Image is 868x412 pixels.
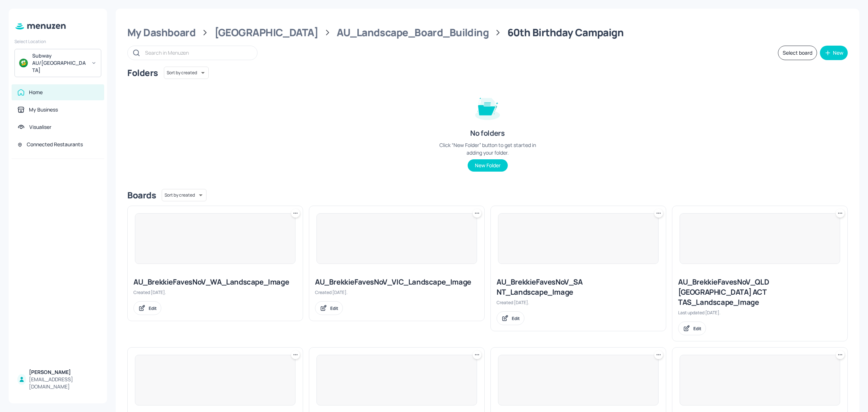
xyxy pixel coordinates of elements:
[164,66,209,80] div: Sort by created
[127,67,158,79] div: Folders
[469,89,506,125] img: folder-empty
[820,46,848,60] button: New
[133,289,297,295] div: Created [DATE].
[14,38,101,45] div: Select Location
[145,47,250,58] input: Search in Menuzen
[214,26,318,39] div: [GEOGRAPHIC_DATA]
[29,376,98,390] div: [EMAIL_ADDRESS][DOMAIN_NAME]
[433,141,542,156] div: Click “New Folder” button to get started in adding your folder.
[470,128,505,138] div: No folders
[32,52,87,74] div: Subway AU/[GEOGRAPHIC_DATA]
[337,26,489,39] div: AU_Landscape_Board_Building
[330,305,338,311] div: Edit
[29,89,43,96] div: Home
[315,277,478,287] div: AU_BrekkieFavesNoV_VIC_Landscape_Image
[512,315,520,321] div: Edit
[468,159,508,172] button: New Folder
[29,106,58,113] div: My Business
[315,289,478,295] div: Created [DATE].
[678,310,842,316] div: Last updated [DATE].
[833,50,843,55] div: New
[507,26,624,39] div: 60th Birthday Campaign
[127,26,196,39] div: My Dashboard
[678,277,842,307] div: AU_BrekkieFavesNoV_QLD [GEOGRAPHIC_DATA] ACT TAS_Landscape_Image
[497,299,660,306] div: Created [DATE].
[19,59,28,67] img: avatar
[127,189,156,201] div: Boards
[149,305,157,311] div: Edit
[497,277,660,297] div: AU_BrekkieFavesNoV_SA NT_Landscape_Image
[29,369,98,376] div: [PERSON_NAME]
[693,325,701,332] div: Edit
[27,141,83,148] div: Connected Restaurants
[778,46,817,60] button: Select board
[162,188,207,202] div: Sort by created
[29,123,51,131] div: Visualiser
[133,277,297,287] div: AU_BrekkieFavesNoV_WA_Landscape_Image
